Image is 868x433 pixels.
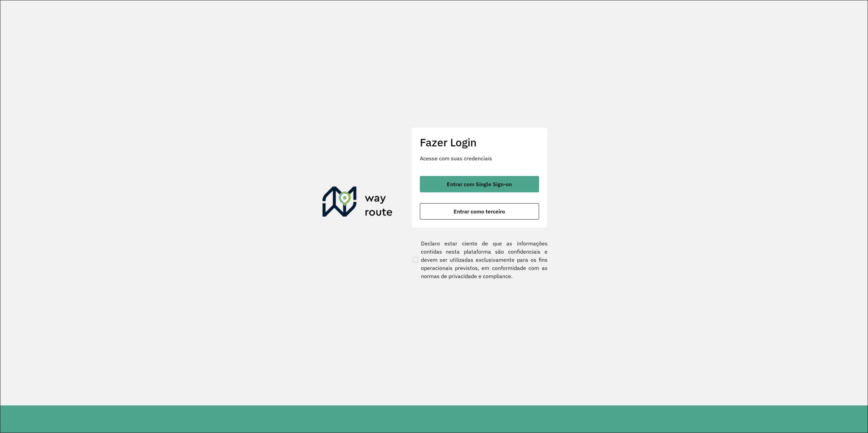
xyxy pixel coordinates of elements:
[411,239,548,280] label: Declaro estar ciente de que as informações contidas nesta plataforma são confidenciais e devem se...
[454,209,505,214] span: Entrar como terceiro
[420,136,539,149] h2: Fazer Login
[420,154,539,162] p: Acesse com suas credenciais
[322,187,393,219] img: Roteirizador AmbevTech
[447,181,512,187] span: Entrar com Single Sign-on
[420,176,539,192] button: button
[420,203,539,220] button: button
